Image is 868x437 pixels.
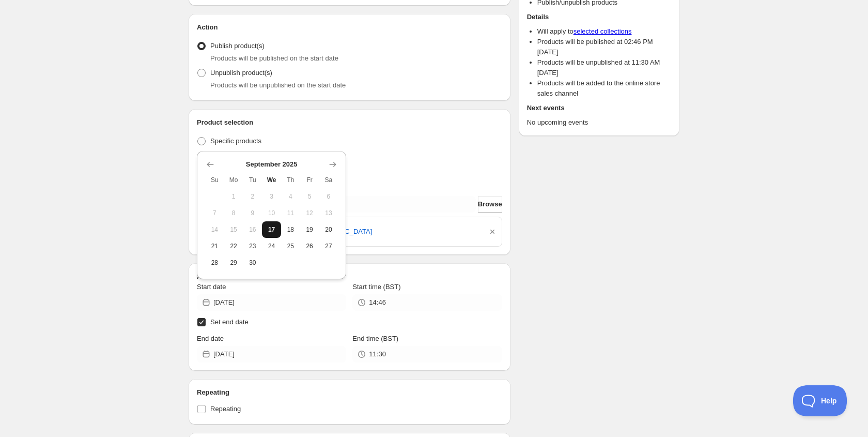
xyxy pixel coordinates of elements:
button: Saturday September 6 2025 [319,188,338,205]
span: Specific products [210,137,261,145]
span: 17 [266,225,277,234]
th: Tuesday [243,172,262,188]
button: Monday September 15 2025 [224,221,243,238]
span: Start time (BST) [352,283,400,291]
th: Wednesday [262,172,281,188]
span: 23 [247,242,258,250]
span: Su [209,176,220,184]
button: Friday September 26 2025 [300,238,319,254]
li: Products will be published at 02:46 PM [DATE] [537,37,671,57]
button: Tuesday September 16 2025 [243,221,262,238]
span: 29 [228,259,239,267]
iframe: Toggle Customer Support [793,385,847,416]
button: Tuesday September 2 2025 [243,188,262,205]
h2: Repeating [197,387,502,398]
h2: Active dates [197,272,502,282]
button: Show previous month, August 2025 [203,157,218,172]
span: 28 [209,259,220,267]
span: 6 [323,192,334,201]
h2: Details [527,12,671,22]
span: 3 [266,192,277,201]
li: Products will be unpublished at 11:30 AM [DATE] [537,57,671,78]
span: Tu [247,176,258,184]
button: Monday September 1 2025 [224,188,243,205]
span: Publish product(s) [210,42,265,50]
button: Tuesday September 9 2025 [243,205,262,221]
span: End date [197,335,224,342]
span: Products will be published on the start date [210,54,338,62]
button: Saturday September 13 2025 [319,205,338,221]
span: Set end date [210,318,249,326]
button: Monday September 29 2025 [224,254,243,271]
span: Products will be unpublished on the start date [210,81,346,89]
span: 14 [209,225,220,234]
span: 20 [323,225,334,234]
span: 25 [285,242,296,250]
button: Sunday September 7 2025 [205,205,224,221]
span: 16 [247,225,258,234]
span: 19 [304,225,315,234]
button: Sunday September 14 2025 [205,221,224,238]
button: Thursday September 25 2025 [281,238,300,254]
button: Today Wednesday September 17 2025 [262,221,281,238]
button: Wednesday September 10 2025 [262,205,281,221]
button: Friday September 12 2025 [300,205,319,221]
li: Will apply to [537,26,671,37]
th: Sunday [205,172,224,188]
span: 8 [228,209,239,217]
button: Wednesday September 3 2025 [262,188,281,205]
button: Sunday September 21 2025 [205,238,224,254]
span: 15 [228,225,239,234]
button: Friday September 19 2025 [300,221,319,238]
span: 9 [247,209,258,217]
span: End time (BST) [352,335,398,342]
th: Thursday [281,172,300,188]
span: 7 [209,209,220,217]
span: 26 [304,242,315,250]
button: Browse [478,196,502,213]
th: Saturday [319,172,338,188]
span: Sa [323,176,334,184]
span: Browse [478,199,502,209]
span: 30 [247,259,258,267]
button: Tuesday September 30 2025 [243,254,262,271]
span: 27 [323,242,334,250]
button: Thursday September 11 2025 [281,205,300,221]
th: Friday [300,172,319,188]
span: Repeating [210,405,241,413]
span: 22 [228,242,239,250]
span: 21 [209,242,220,250]
button: Monday September 8 2025 [224,205,243,221]
button: Saturday September 20 2025 [319,221,338,238]
a: selected collections [574,27,632,35]
span: Unpublish product(s) [210,69,272,77]
span: 24 [266,242,277,250]
span: 5 [304,192,315,201]
span: 2 [247,192,258,201]
button: Thursday September 18 2025 [281,221,300,238]
span: Mo [228,176,239,184]
span: 12 [304,209,315,217]
h2: Next events [527,103,671,113]
button: Friday September 5 2025 [300,188,319,205]
h2: Product selection [197,117,502,128]
button: Monday September 22 2025 [224,238,243,254]
span: 13 [323,209,334,217]
span: 1 [228,192,239,201]
button: Tuesday September 23 2025 [243,238,262,254]
th: Monday [224,172,243,188]
button: Sunday September 28 2025 [205,254,224,271]
span: Start date [197,283,226,291]
span: 18 [285,225,296,234]
p: No upcoming events [527,117,671,128]
span: Th [285,176,296,184]
button: Show next month, October 2025 [326,157,340,172]
span: 10 [266,209,277,217]
li: Products will be added to the online store sales channel [537,78,671,99]
span: 11 [285,209,296,217]
h2: Action [197,22,502,33]
button: Thursday September 4 2025 [281,188,300,205]
span: Fr [304,176,315,184]
button: Wednesday September 24 2025 [262,238,281,254]
span: 4 [285,192,296,201]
